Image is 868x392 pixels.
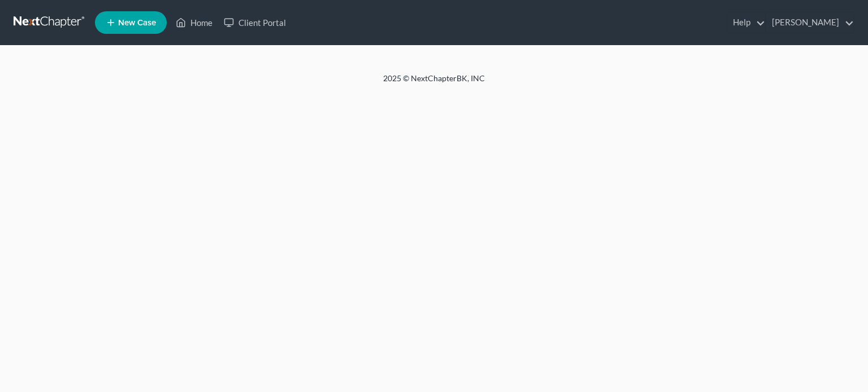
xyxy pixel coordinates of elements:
a: Home [170,12,218,33]
new-legal-case-button: New Case [95,11,167,34]
div: 2025 © NextChapterBK, INC [112,73,756,93]
a: Client Portal [218,12,292,33]
a: [PERSON_NAME] [766,12,854,33]
a: Help [727,12,765,33]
